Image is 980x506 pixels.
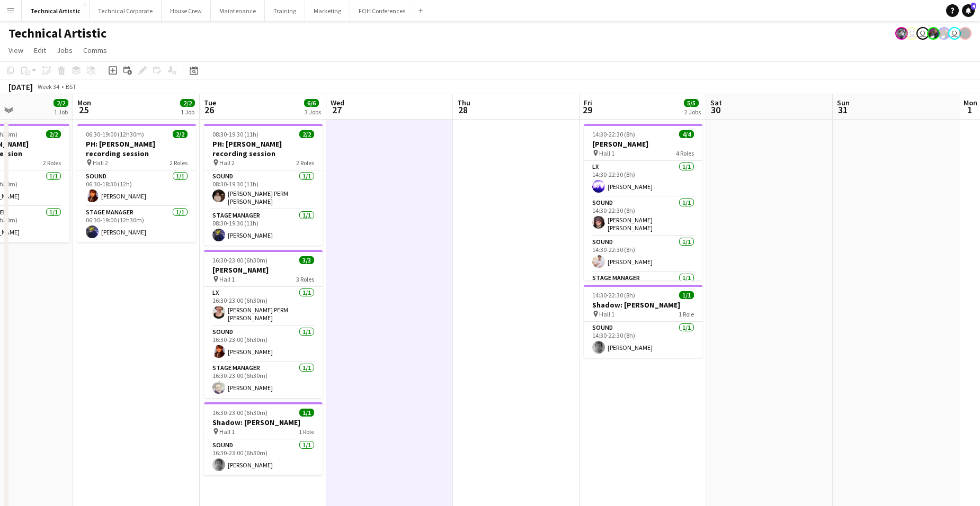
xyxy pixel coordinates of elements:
[66,83,76,91] div: BST
[8,82,33,92] div: [DATE]
[76,104,91,116] span: 25
[86,130,144,138] span: 06:30-19:00 (12h30m)
[679,310,694,318] span: 1 Role
[204,139,323,158] h3: PH: [PERSON_NAME] recording session
[79,43,111,57] a: Comms
[599,149,614,157] span: Hall 1
[204,439,323,475] app-card-role: Sound1/116:30-23:00 (6h30m)[PERSON_NAME]
[457,98,470,107] span: Thu
[181,108,194,116] div: 1 Job
[676,149,694,157] span: 4 Roles
[299,409,314,417] span: 1/1
[265,1,305,21] button: Training
[212,130,259,138] span: 08:30-19:30 (11h)
[684,99,699,107] span: 5/5
[204,170,323,210] app-card-role: Sound1/108:30-19:30 (11h)[PERSON_NAME] PERM [PERSON_NAME]
[305,1,350,21] button: Marketing
[170,159,188,167] span: 2 Roles
[30,43,50,57] a: Edit
[895,27,908,40] app-user-avatar: Krisztian PERM Vass
[299,130,314,138] span: 2/2
[584,124,702,281] app-job-card: 14:30-22:30 (8h)4/4[PERSON_NAME] Hall 14 RolesLX1/114:30-22:30 (8h)[PERSON_NAME]Sound1/114:30-22:...
[582,104,592,116] span: 29
[684,108,701,116] div: 2 Jobs
[77,139,196,158] h3: PH: [PERSON_NAME] recording session
[204,362,323,398] app-card-role: Stage Manager1/116:30-23:00 (6h30m)[PERSON_NAME]
[8,25,106,41] h1: Technical Artistic
[837,98,850,107] span: Sun
[906,27,919,40] app-user-avatar: Liveforce Admin
[34,46,46,55] span: Edit
[927,27,940,40] app-user-avatar: Zubair PERM Dhalla
[948,27,961,40] app-user-avatar: Nathan PERM Birdsall
[962,4,975,17] a: 4
[57,46,73,55] span: Jobs
[204,402,323,475] app-job-card: 16:30-23:00 (6h30m)1/1Shadow: [PERSON_NAME] Hall 11 RoleSound1/116:30-23:00 (6h30m)[PERSON_NAME]
[83,46,107,55] span: Comms
[93,159,108,167] span: Hall 2
[52,43,77,57] a: Jobs
[54,99,68,107] span: 2/2
[43,159,61,167] span: 2 Roles
[305,108,321,116] div: 3 Jobs
[584,285,702,358] app-job-card: 14:30-22:30 (8h)1/1Shadow: [PERSON_NAME] Hall 11 RoleSound1/114:30-22:30 (8h)[PERSON_NAME]
[46,130,61,138] span: 2/2
[8,46,23,55] span: View
[204,210,323,246] app-card-role: Stage Manager1/108:30-19:30 (11h)[PERSON_NAME]
[77,206,196,242] app-card-role: Stage Manager1/106:30-19:00 (12h30m)[PERSON_NAME]
[962,104,977,116] span: 1
[331,98,344,107] span: Wed
[456,104,470,116] span: 28
[835,104,850,116] span: 31
[204,124,323,246] app-job-card: 08:30-19:30 (11h)2/2PH: [PERSON_NAME] recording session Hall 22 RolesSound1/108:30-19:30 (11h)[PE...
[329,104,344,116] span: 27
[204,287,323,326] app-card-role: LX1/116:30-23:00 (6h30m)[PERSON_NAME] PERM [PERSON_NAME]
[180,99,195,107] span: 2/2
[204,265,323,275] h3: [PERSON_NAME]
[592,130,635,138] span: 14:30-22:30 (8h)
[964,98,977,107] span: Mon
[204,326,323,362] app-card-role: Sound1/116:30-23:00 (6h30m)[PERSON_NAME]
[219,275,235,283] span: Hall 1
[296,159,314,167] span: 2 Roles
[77,124,196,242] app-job-card: 06:30-19:00 (12h30m)2/2PH: [PERSON_NAME] recording session Hall 22 RolesSound1/106:30-18:30 (12h)...
[584,161,702,197] app-card-role: LX1/114:30-22:30 (8h)[PERSON_NAME]
[584,139,702,149] h3: [PERSON_NAME]
[304,99,319,107] span: 6/6
[679,130,694,138] span: 4/4
[679,291,694,299] span: 1/1
[584,98,592,107] span: Fri
[162,1,211,21] button: House Crew
[584,197,702,236] app-card-role: Sound1/114:30-22:30 (8h)[PERSON_NAME] [PERSON_NAME]
[202,104,216,116] span: 26
[35,83,61,91] span: Week 34
[709,104,722,116] span: 30
[219,159,235,167] span: Hall 2
[54,108,68,116] div: 1 Job
[971,3,976,10] span: 4
[299,256,314,264] span: 3/3
[90,1,162,21] button: Technical Corporate
[584,322,702,358] app-card-role: Sound1/114:30-22:30 (8h)[PERSON_NAME]
[710,98,722,107] span: Sat
[916,27,929,40] app-user-avatar: Liveforce Admin
[299,428,314,436] span: 1 Role
[584,236,702,272] app-card-role: Sound1/114:30-22:30 (8h)[PERSON_NAME]
[4,43,28,57] a: View
[204,98,216,107] span: Tue
[204,250,323,398] app-job-card: 16:30-23:00 (6h30m)3/3[PERSON_NAME] Hall 13 RolesLX1/116:30-23:00 (6h30m)[PERSON_NAME] PERM [PERS...
[219,428,235,436] span: Hall 1
[959,27,972,40] app-user-avatar: Gabrielle Barr
[938,27,950,40] app-user-avatar: Zubair PERM Dhalla
[204,418,323,427] h3: Shadow: [PERSON_NAME]
[296,275,314,283] span: 3 Roles
[211,1,265,21] button: Maintenance
[592,291,635,299] span: 14:30-22:30 (8h)
[212,256,268,264] span: 16:30-23:00 (6h30m)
